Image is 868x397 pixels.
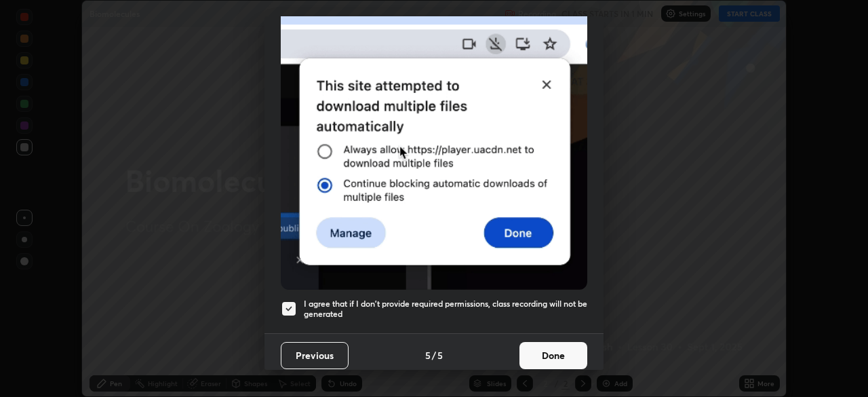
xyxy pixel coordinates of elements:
h4: 5 [437,348,443,362]
button: Done [519,342,587,369]
button: Previous [281,342,349,369]
h4: 5 [425,348,431,362]
h5: I agree that if I don't provide required permissions, class recording will not be generated [304,299,587,320]
h4: / [432,348,436,362]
